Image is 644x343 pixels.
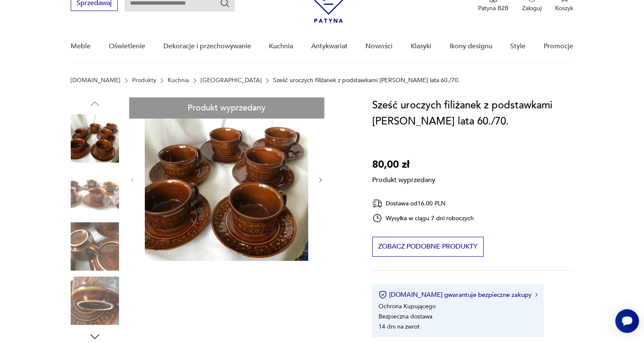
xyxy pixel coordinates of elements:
[510,30,525,63] a: Style
[365,30,392,63] a: Nowości
[411,30,431,63] a: Klasyki
[71,30,91,63] a: Meble
[478,4,509,12] p: Patyna B2B
[163,30,251,63] a: Dekoracje i przechowywanie
[71,77,120,84] a: [DOMAIN_NAME]
[372,173,435,185] p: Produkt wyprzedany
[379,290,387,299] img: Ikona certyfikatu
[372,198,382,209] img: Ikona dostawy
[379,313,432,321] li: Bezpieczna dostawa
[132,77,156,84] a: Produkty
[372,237,484,257] button: Zobacz podobne produkty
[372,198,474,209] div: Dostawa od 16,00 PLN
[311,30,348,63] a: Antykwariat
[555,4,573,12] p: Koszyk
[522,4,542,12] p: Zaloguj
[535,293,538,297] img: Ikona strzałki w prawo
[168,77,189,84] a: Kuchnia
[372,97,573,130] h1: Sześć uroczych filiżanek z podstawkami [PERSON_NAME] lata 60./70.
[372,213,474,223] div: Wysyłka w ciągu 7 dni roboczych
[269,30,293,63] a: Kuchnia
[615,309,639,333] iframe: Smartsupp widget button
[109,30,145,63] a: Oświetlenie
[379,302,436,310] li: Ochrona Kupującego
[201,77,262,84] a: [GEOGRAPHIC_DATA]
[71,1,118,7] a: Sprzedawaj
[544,30,573,63] a: Promocje
[379,290,537,299] button: [DOMAIN_NAME] gwarantuje bezpieczne zakupy
[273,77,460,84] p: Sześć uroczych filiżanek z podstawkami [PERSON_NAME] lata 60./70.
[379,323,420,331] li: 14 dni na zwrot
[372,157,435,173] p: 80,00 zł
[449,30,492,63] a: Ikony designu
